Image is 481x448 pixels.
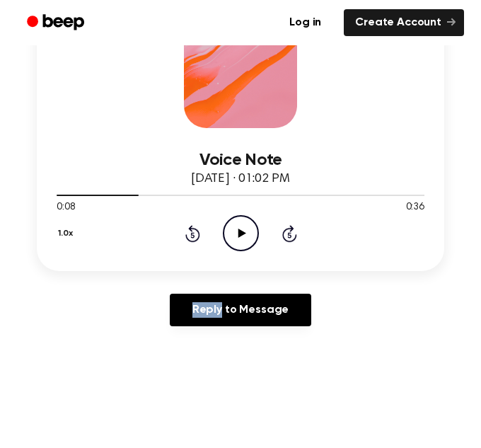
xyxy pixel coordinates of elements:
span: 0:08 [57,200,75,215]
span: 0:36 [406,200,424,215]
button: 1.0x [57,222,78,246]
h3: Voice Note [57,151,424,170]
a: Log in [275,6,335,39]
a: Reply to Message [170,294,311,326]
a: Create Account [344,9,464,36]
span: [DATE] · 01:02 PM [191,173,290,185]
a: Beep [17,9,97,37]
